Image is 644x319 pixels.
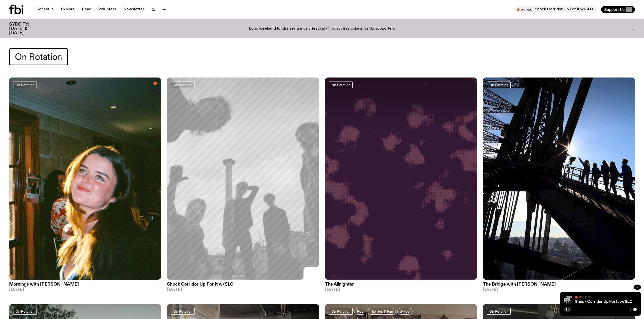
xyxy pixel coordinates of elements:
[370,309,393,313] span: Hip Hop & Rap
[397,308,413,315] a: J-Pop
[331,309,350,313] span: On Rotation
[9,22,42,35] h3: SYDCITY: [DATE] & [DATE]
[483,282,635,287] h3: The Bridge with [PERSON_NAME]
[325,288,477,292] span: [DATE]
[13,308,37,315] a: On Rotation
[173,83,192,87] span: On Rotation
[171,308,195,315] a: On Rotation
[15,52,62,62] span: On Rotation
[325,280,477,292] a: The Allnighter[DATE]
[15,83,34,87] span: On Rotation
[483,77,635,280] img: People climb Sydney's Harbour Bridge
[249,27,395,31] p: Long weekend fundraiser & music festival - first access tickets for fbi supporters
[604,7,625,12] span: Support Us
[489,309,508,313] span: On Rotation
[33,6,57,13] a: Schedule
[13,82,37,88] a: On Rotation
[325,282,477,287] h3: The Allnighter
[9,77,161,280] img: Freya smiles coyly as she poses for the image.
[489,83,508,87] span: On Rotation
[483,280,635,292] a: The Bridge with [PERSON_NAME][DATE]
[601,6,635,13] button: Support Us
[167,282,319,287] h3: Shock Corridor Up For It w/SLC
[368,308,396,315] a: Hip Hop & Rap
[564,296,572,304] img: shock corridor 4 SLC
[120,6,147,13] a: Newsletter
[483,288,635,292] span: [DATE]
[329,308,353,315] a: On Rotation
[171,82,195,88] a: On Rotation
[487,82,511,88] a: On Rotation
[95,6,119,13] a: Volunteer
[167,288,319,292] span: [DATE]
[354,308,366,315] a: Pop
[575,300,633,304] a: Shock Corridor Up For It w/SLC
[9,280,161,292] a: Mornings with [PERSON_NAME][DATE]
[9,282,161,287] h3: Mornings with [PERSON_NAME]
[173,309,192,313] span: On Rotation
[357,309,363,313] span: Pop
[9,288,161,292] span: [DATE]
[15,309,34,313] span: On Rotation
[167,280,319,292] a: Shock Corridor Up For It w/SLC[DATE]
[79,6,94,13] a: Read
[400,309,410,313] span: J-Pop
[579,295,590,299] span: On Air
[331,83,350,87] span: On Rotation
[514,6,597,13] button: On AirShock Corridor Up For It w/SLC
[487,308,511,315] a: On Rotation
[329,82,353,88] a: On Rotation
[58,6,78,13] a: Explore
